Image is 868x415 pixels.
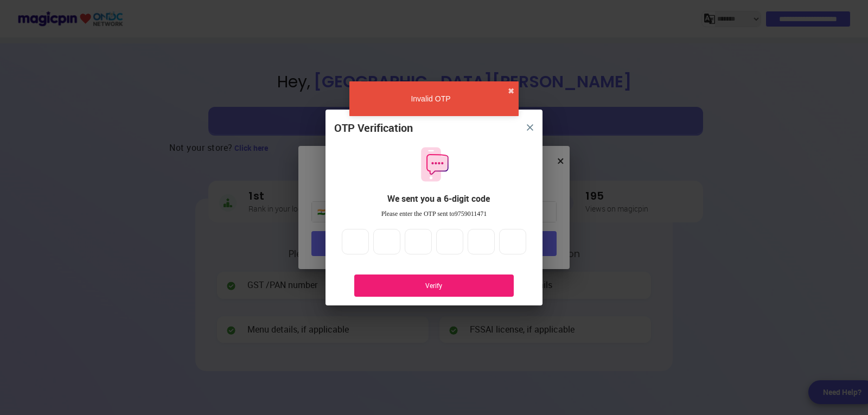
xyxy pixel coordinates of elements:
[371,281,497,290] div: Verify
[520,118,540,137] button: close
[334,120,413,136] div: OTP Verification
[354,93,508,104] div: Invalid OTP
[508,86,514,97] button: close
[527,124,533,131] img: 8zTxi7IzMsfkYqyYgBgfvSHvmzQA9juT1O3mhMgBDT8p5s20zMZ2JbefE1IEBlkXHwa7wAFxGwdILBLhkAAAAASUVORK5CYII=
[334,209,534,219] div: Please enter the OTP sent to 9759011471
[343,193,534,205] div: We sent you a 6-digit code
[416,146,452,183] img: otpMessageIcon.11fa9bf9.svg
